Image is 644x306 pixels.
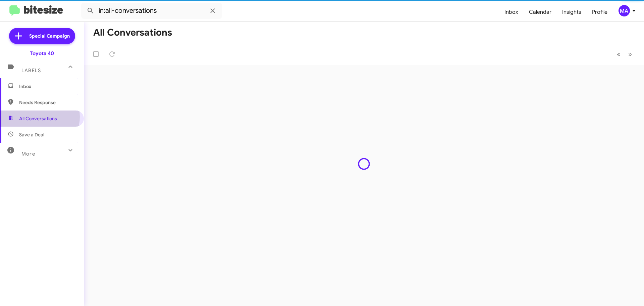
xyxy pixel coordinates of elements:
a: Special Campaign [9,28,75,44]
span: Labels [21,68,41,74]
a: Insights [557,2,587,22]
button: Previous [613,47,625,61]
input: Search [81,3,222,19]
button: Next [624,47,636,61]
nav: Page navigation example [613,47,636,61]
span: Needs Response [19,99,76,106]
span: « [617,50,621,58]
h1: All Conversations [93,27,172,38]
div: Toyota 40 [30,50,54,57]
a: Profile [587,2,613,22]
span: More [21,151,35,157]
span: Inbox [19,83,76,90]
span: Special Campaign [29,33,70,39]
a: Inbox [499,2,524,22]
a: Calendar [524,2,557,22]
div: MA [619,5,630,16]
span: » [628,50,632,58]
button: MA [613,5,637,16]
span: All Conversations [19,115,57,122]
span: Save a Deal [19,131,44,138]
